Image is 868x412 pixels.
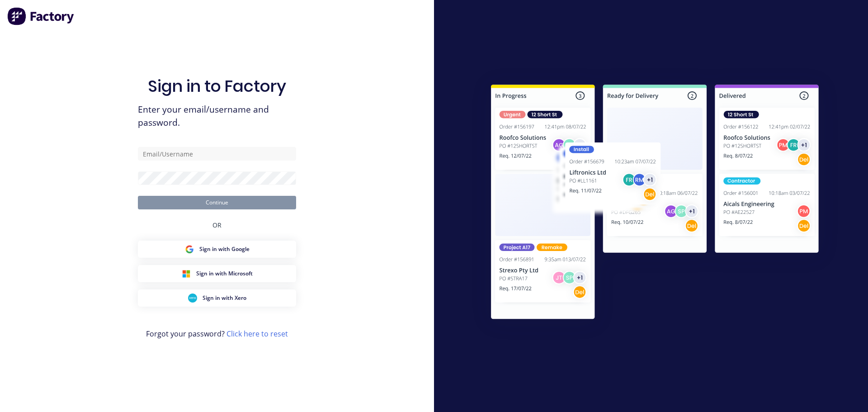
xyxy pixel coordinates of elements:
[138,147,296,161] input: Email/Username
[138,265,296,282] button: Microsoft Sign inSign in with Microsoft
[138,103,296,129] span: Enter your email/username and password.
[182,269,191,278] img: Microsoft Sign in
[196,270,253,278] span: Sign in with Microsoft
[203,294,246,302] span: Sign in with Xero
[138,196,296,209] button: Continue
[148,76,286,96] h1: Sign in to Factory
[138,241,296,258] button: Google Sign inSign in with Google
[138,289,296,307] button: Xero Sign inSign in with Xero
[146,328,288,339] span: Forgot your password?
[212,209,222,241] div: OR
[199,245,250,253] span: Sign in with Google
[471,66,839,341] img: Sign in
[226,329,288,339] a: Click here to reset
[188,294,197,303] img: Xero Sign in
[7,7,75,25] img: Factory
[185,245,194,254] img: Google Sign in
